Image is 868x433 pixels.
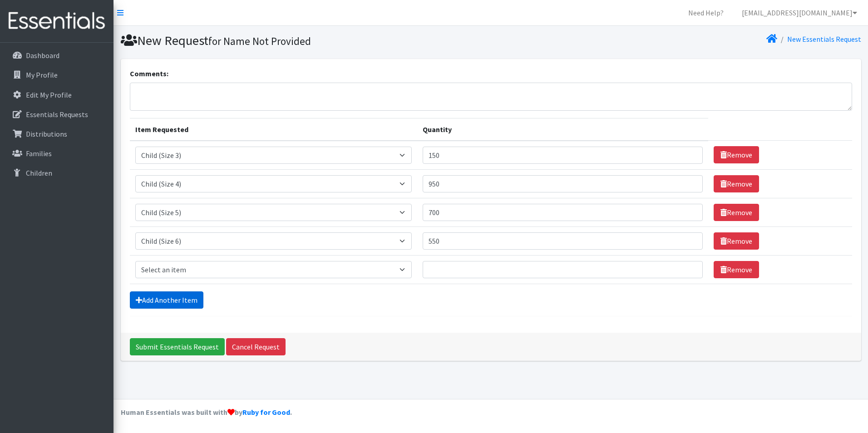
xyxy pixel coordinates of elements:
[4,46,110,64] a: Dashboard
[714,175,759,192] a: Remove
[4,105,110,123] a: Essentials Requests
[26,110,88,119] p: Essentials Requests
[242,408,290,417] a: Ruby for Good
[735,4,864,22] a: [EMAIL_ADDRESS][DOMAIN_NAME]
[130,118,417,141] th: Item Requested
[130,68,168,79] label: Comments:
[681,4,731,22] a: Need Help?
[226,338,286,355] a: Cancel Request
[26,149,52,158] p: Families
[26,51,59,60] p: Dashboard
[208,34,311,48] small: for Name Not Provided
[4,164,110,182] a: Children
[130,291,203,309] a: Add Another Item
[121,408,292,417] strong: Human Essentials was built with by .
[714,146,759,163] a: Remove
[26,129,67,138] p: Distributions
[4,86,110,104] a: Edit My Profile
[26,90,72,99] p: Edit My Profile
[4,125,110,143] a: Distributions
[121,33,488,49] h1: New Request
[26,70,58,79] p: My Profile
[4,144,110,162] a: Families
[714,232,759,250] a: Remove
[714,204,759,221] a: Remove
[787,34,861,44] a: New Essentials Request
[130,338,225,355] input: Submit Essentials Request
[26,168,52,177] p: Children
[4,66,110,84] a: My Profile
[417,118,708,141] th: Quantity
[4,6,110,36] img: HumanEssentials
[714,261,759,278] a: Remove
